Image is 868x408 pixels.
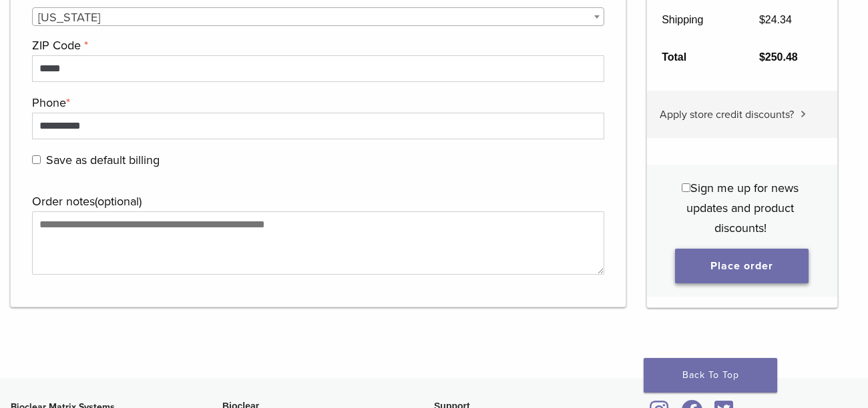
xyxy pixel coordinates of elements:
th: Total [647,38,744,75]
th: Shipping [647,1,744,38]
bdi: 24.34 [759,13,792,25]
label: Order notes [32,191,601,211]
input: Save as default billing [32,155,41,164]
bdi: 250.48 [759,51,798,62]
span: $ [759,51,765,62]
span: Missouri [33,8,604,27]
span: Apply store credit discounts? [660,107,794,121]
label: Phone [32,93,601,113]
label: Save as default billing [32,150,601,170]
label: ZIP Code [32,35,601,55]
span: Sign me up for news updates and product discounts! [686,180,799,235]
span: $ [759,13,765,25]
button: Place order [675,248,809,283]
a: Back To Top [644,358,777,393]
span: State [32,7,604,26]
span: (optional) [95,194,142,209]
img: caret.svg [801,110,806,117]
input: Sign me up for news updates and product discounts! [682,183,690,191]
